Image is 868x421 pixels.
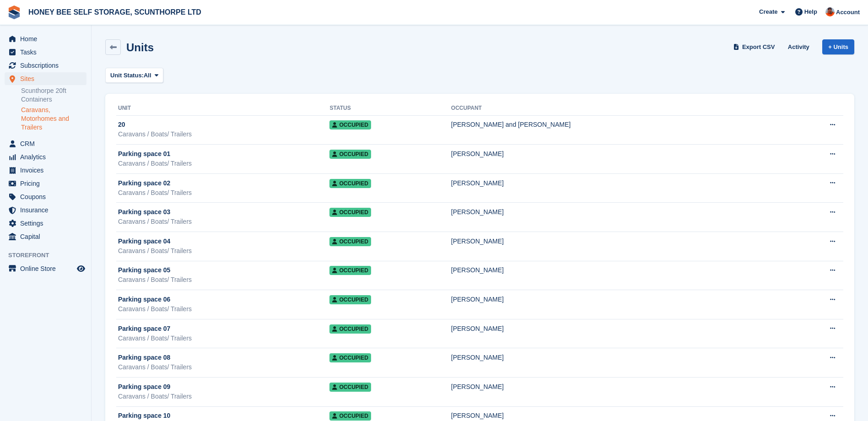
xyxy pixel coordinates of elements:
div: [PERSON_NAME] [451,411,789,421]
a: menu [5,262,86,275]
div: [PERSON_NAME] [451,353,789,362]
a: Preview store [75,263,86,274]
div: Caravans / Boats/ Trailers [118,334,329,343]
span: All [144,71,151,80]
span: Parking space 04 [118,237,170,246]
th: Occupant [451,101,789,116]
span: Parking space 01 [118,149,170,159]
span: Invoices [20,164,75,177]
a: menu [5,204,86,216]
a: Caravans, Motorhomes and Trailers [21,106,86,132]
span: Occupied [329,120,371,130]
a: menu [5,217,86,230]
span: Subscriptions [20,59,75,72]
span: Parking space 10 [118,411,170,421]
span: Pricing [20,177,75,190]
span: Parking space 08 [118,353,170,362]
span: Parking space 03 [118,207,170,217]
div: [PERSON_NAME] [451,324,789,334]
span: Occupied [329,179,371,188]
img: Abbie Tucker [825,7,835,16]
div: [PERSON_NAME] [451,382,789,392]
a: menu [5,32,86,45]
th: Status [329,101,451,116]
span: Online Store [20,262,75,275]
div: Caravans / Boats/ Trailers [118,246,329,256]
span: Parking space 09 [118,382,170,392]
a: Export CSV [732,39,779,54]
span: Occupied [329,150,371,159]
span: Help [804,7,817,16]
div: Caravans / Boats/ Trailers [118,188,329,198]
span: Coupons [20,190,75,203]
span: Insurance [20,204,75,216]
span: Parking space 02 [118,178,170,188]
div: Caravans / Boats/ Trailers [118,159,329,168]
span: Occupied [329,237,371,246]
div: Caravans / Boats/ Trailers [118,275,329,285]
span: Occupied [329,208,371,217]
span: Parking space 06 [118,295,170,304]
h2: Units [126,41,154,54]
a: Scunthorpe 20ft Containers [21,86,86,104]
span: Parking space 07 [118,324,170,334]
div: [PERSON_NAME] [451,178,789,188]
a: Activity [784,39,813,54]
span: Unit Status: [110,71,144,80]
span: Sites [20,72,75,85]
a: HONEY BEE SELF STORAGE, SCUNTHORPE LTD [25,5,205,20]
a: menu [5,151,86,163]
a: menu [5,137,86,150]
span: Occupied [329,324,371,334]
div: Caravans / Boats/ Trailers [118,304,329,314]
a: menu [5,177,86,190]
div: Caravans / Boats/ Trailers [118,362,329,372]
span: Occupied [329,383,371,392]
a: menu [5,59,86,72]
div: [PERSON_NAME] [451,207,789,217]
span: CRM [20,137,75,150]
a: menu [5,230,86,243]
th: Unit [116,101,329,116]
span: Occupied [329,295,371,304]
a: menu [5,190,86,203]
span: Occupied [329,411,371,421]
div: Caravans / Boats/ Trailers [118,130,329,139]
span: 20 [118,120,125,130]
a: menu [5,72,86,85]
div: [PERSON_NAME] [451,237,789,246]
span: Occupied [329,266,371,275]
span: Export CSV [742,43,775,52]
button: Unit Status: All [105,68,163,83]
div: [PERSON_NAME] [451,265,789,275]
span: Capital [20,230,75,243]
a: menu [5,46,86,59]
span: Settings [20,217,75,230]
div: Caravans / Boats/ Trailers [118,392,329,401]
span: Home [20,32,75,45]
span: Occupied [329,353,371,362]
a: menu [5,164,86,177]
span: Account [836,8,860,17]
span: Tasks [20,46,75,59]
span: Create [759,7,777,16]
div: [PERSON_NAME] and [PERSON_NAME] [451,120,789,130]
span: Analytics [20,151,75,163]
div: [PERSON_NAME] [451,295,789,304]
span: Storefront [8,251,91,260]
img: stora-icon-8386f47178a22dfd0bd8f6a31ec36ba5ce8667c1dd55bd0f319d3a0aa187defe.svg [7,5,21,19]
span: Parking space 05 [118,265,170,275]
div: [PERSON_NAME] [451,149,789,159]
a: + Units [822,39,854,54]
div: Caravans / Boats/ Trailers [118,217,329,227]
